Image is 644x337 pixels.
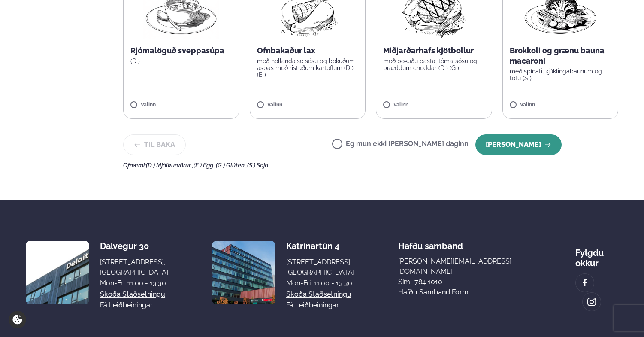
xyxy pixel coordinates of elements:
button: [PERSON_NAME] [475,134,562,155]
a: Hafðu samband form [398,287,469,298]
img: image alt [26,241,89,304]
a: Skoða staðsetningu [100,289,165,300]
div: Dalvegur 30 [100,241,168,251]
a: image alt [583,293,601,311]
div: Katrínartún 4 [286,241,354,251]
div: Mon-Fri: 11:00 - 13:30 [286,278,354,288]
p: Brokkoli og grænu bauna macaroni [510,46,611,66]
p: með spínati, kjúklingabaunum og tofu (S ) [510,68,611,82]
span: (S ) Soja [247,162,269,169]
p: Miðjarðarhafs kjötbollur [383,46,485,56]
span: (D ) Mjólkurvörur , [146,162,194,169]
div: Fylgdu okkur [575,241,618,268]
span: (G ) Glúten , [216,162,247,169]
div: [STREET_ADDRESS], [GEOGRAPHIC_DATA] [100,257,168,278]
span: Hafðu samband [398,234,463,251]
a: Cookie settings [9,311,26,328]
a: Fá leiðbeiningar [100,300,153,310]
div: Mon-Fri: 11:00 - 13:30 [100,278,168,288]
a: [PERSON_NAME][EMAIL_ADDRESS][DOMAIN_NAME] [398,256,532,277]
div: Ofnæmi: [123,162,618,169]
p: með hollandaise sósu og bökuðum aspas með ristuðum kartöflum (D ) (E ) [257,58,359,78]
a: image alt [576,274,594,292]
p: með bökuðu pasta, tómatsósu og bræddum cheddar (D ) (G ) [383,58,485,71]
p: Sími: 784 1010 [398,277,532,287]
a: Fá leiðbeiningar [286,300,339,310]
button: Til baka [123,134,186,155]
div: [STREET_ADDRESS], [GEOGRAPHIC_DATA] [286,257,354,278]
img: image alt [580,278,590,288]
p: Rjómalöguð sveppasúpa [130,46,232,56]
span: (E ) Egg , [194,162,216,169]
img: image alt [212,241,275,304]
p: (D ) [130,58,232,64]
p: Ofnbakaður lax [257,46,359,56]
a: Skoða staðsetningu [286,289,351,300]
img: image alt [587,297,596,307]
